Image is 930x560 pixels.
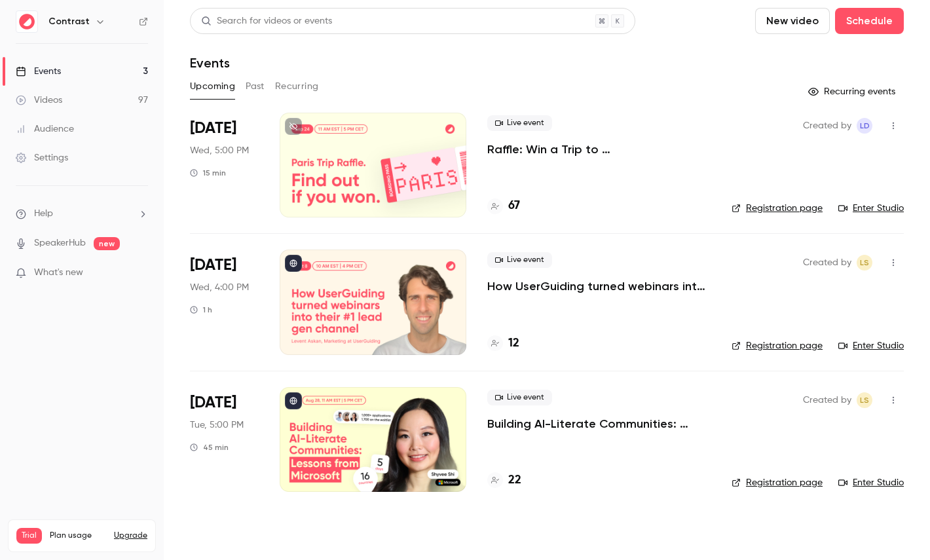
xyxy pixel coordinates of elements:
span: Luuk de Jonge [857,118,872,134]
span: Plan usage [50,531,106,541]
a: How UserGuiding turned webinars into their #1 lead gen channel [487,278,711,294]
button: New video [755,8,830,34]
h4: 67 [508,197,520,215]
a: SpeakerHub [34,236,86,250]
h6: Contrast [48,15,90,28]
a: Building AI-Literate Communities: Lessons from Microsoft [487,416,711,432]
div: Events [16,65,61,78]
span: Trial [16,528,42,544]
div: Sep 24 Wed, 5:00 PM (Europe/Amsterdam) [190,113,259,217]
div: Audience [16,122,74,136]
span: Lusine Sargsyan [857,392,872,408]
a: Enter Studio [838,339,904,352]
div: 15 min [190,168,226,178]
a: 12 [487,335,519,352]
span: Live event [487,115,552,131]
a: Enter Studio [838,476,904,489]
button: Schedule [835,8,904,34]
span: [DATE] [190,255,236,276]
span: What's new [34,266,83,280]
h4: 22 [508,472,521,489]
span: Tue, 5:00 PM [190,419,244,432]
span: Created by [803,118,851,134]
a: Enter Studio [838,202,904,215]
div: Dec 9 Tue, 11:00 AM (America/New York) [190,387,259,492]
span: Created by [803,392,851,408]
span: Help [34,207,53,221]
div: Oct 8 Wed, 10:00 AM (America/New York) [190,250,259,354]
a: Registration page [732,476,823,489]
button: Recurring [275,76,319,97]
div: 45 min [190,442,229,453]
span: LS [860,392,869,408]
span: LS [860,255,869,271]
span: new [94,237,120,250]
button: Upgrade [114,531,147,541]
a: 67 [487,197,520,215]
img: Contrast [16,11,37,32]
span: [DATE] [190,392,236,413]
li: help-dropdown-opener [16,207,148,221]
button: Recurring events [802,81,904,102]
a: Raffle: Win a Trip to [GEOGRAPHIC_DATA] [487,141,711,157]
div: Settings [16,151,68,164]
h4: 12 [508,335,519,352]
span: Live event [487,390,552,405]
span: Wed, 4:00 PM [190,281,249,294]
h1: Events [190,55,230,71]
button: Past [246,76,265,97]
div: Search for videos or events [201,14,332,28]
button: Upcoming [190,76,235,97]
a: Registration page [732,202,823,215]
div: Videos [16,94,62,107]
span: Wed, 5:00 PM [190,144,249,157]
span: Lusine Sargsyan [857,255,872,271]
div: 1 h [190,305,212,315]
span: Live event [487,252,552,268]
a: 22 [487,472,521,489]
a: Registration page [732,339,823,352]
span: Ld [860,118,870,134]
span: Created by [803,255,851,271]
span: [DATE] [190,118,236,139]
